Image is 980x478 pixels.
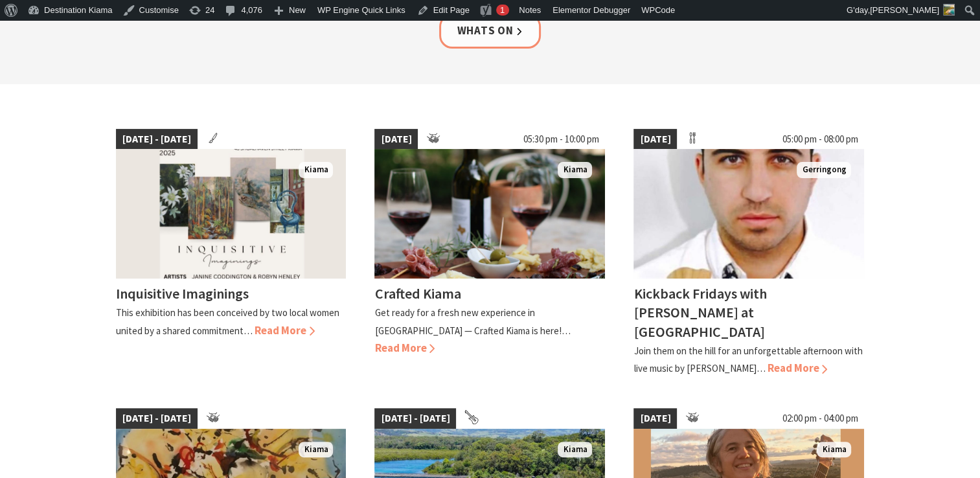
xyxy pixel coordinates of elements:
span: Read More [374,341,435,355]
span: Kiama [558,442,592,458]
span: [DATE] - [DATE] [374,408,456,429]
span: Read More [767,361,827,375]
h4: Kickback Fridays with [PERSON_NAME] at [GEOGRAPHIC_DATA] [633,284,766,340]
a: Whats On [439,14,541,48]
img: Jason Invernon [633,149,864,279]
span: [DATE] [633,129,677,150]
span: [PERSON_NAME] [870,5,939,15]
span: [DATE] [374,129,418,150]
span: Gerringong [797,162,851,178]
span: 1 [500,5,505,15]
span: Kiama [817,442,851,458]
h4: Crafted Kiama [374,284,461,302]
span: Read More [255,323,315,337]
span: 05:00 pm - 08:00 pm [775,129,864,150]
a: [DATE] 05:00 pm - 08:00 pm Jason Invernon Gerringong Kickback Fridays with [PERSON_NAME] at [GEOG... [633,129,864,378]
span: [DATE] [633,408,677,429]
a: [DATE] - [DATE] Kiama Inquisitive Imaginings This exhibition has been conceived by two local wome... [116,129,347,378]
h4: Inquisitive Imaginings [116,284,249,302]
span: Kiama [558,162,592,178]
span: [DATE] - [DATE] [116,129,198,150]
p: Join them on the hill for an unforgettable afternoon with live music by [PERSON_NAME]… [633,345,862,374]
span: [DATE] - [DATE] [116,408,198,429]
span: Kiama [299,162,333,178]
a: [DATE] 05:30 pm - 10:00 pm Wine and cheese placed on a table to enjoy Kiama Crafted Kiama Get rea... [374,129,605,378]
span: Kiama [299,442,333,458]
p: This exhibition has been conceived by two local women united by a shared commitment… [116,306,339,336]
span: 05:30 pm - 10:00 pm [516,129,605,150]
p: Get ready for a fresh new experience in [GEOGRAPHIC_DATA] — Crafted Kiama is here!… [374,306,570,336]
img: Wine and cheese placed on a table to enjoy [374,149,605,279]
span: 02:00 pm - 04:00 pm [775,408,864,429]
